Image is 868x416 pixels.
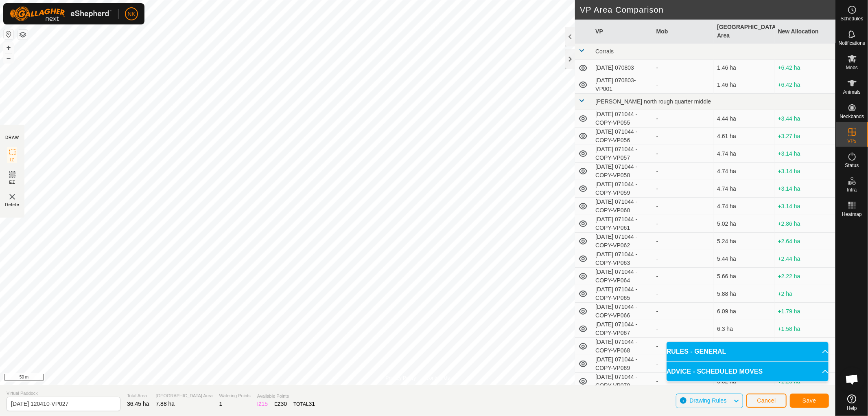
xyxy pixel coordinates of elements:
[656,307,711,316] div: -
[775,233,835,250] td: +2.64 ha
[592,320,653,338] td: [DATE] 071044 - COPY-VP067
[127,401,149,407] span: 36.45 ha
[775,145,835,163] td: +3.14 ha
[309,401,315,407] span: 31
[656,237,711,246] div: -
[10,7,112,21] img: Gallagher Logo
[595,98,711,105] span: [PERSON_NAME] north rough quarter middle
[592,180,653,198] td: [DATE] 071044 - COPY-VP059
[4,53,13,63] button: –
[592,110,653,128] td: [DATE] 071044 - COPY-VP055
[775,110,835,128] td: +3.44 ha
[656,255,711,263] div: -
[714,163,774,180] td: 4.74 ha
[775,285,835,303] td: +2 ha
[836,391,868,414] a: Help
[656,167,711,176] div: -
[592,338,653,355] td: [DATE] 071044 - COPY-VP068
[656,377,711,386] div: -
[775,198,835,215] td: +3.14 ha
[281,401,287,407] span: 30
[714,215,774,233] td: 5.02 ha
[714,285,774,303] td: 5.88 ha
[656,81,711,89] div: -
[840,16,863,21] span: Schedules
[592,233,653,250] td: [DATE] 071044 - COPY-VP062
[775,268,835,285] td: +2.22 ha
[775,180,835,198] td: +3.14 ha
[845,163,859,168] span: Status
[219,401,223,407] span: 1
[385,374,416,382] a: Privacy Policy
[156,401,175,407] span: 7.88 ha
[156,392,213,399] span: [GEOGRAPHIC_DATA] Area
[656,64,711,72] div: -
[592,303,653,320] td: [DATE] 071044 - COPY-VP066
[656,202,711,211] div: -
[592,128,653,145] td: [DATE] 071044 - COPY-VP056
[847,139,856,143] span: VPs
[842,212,862,217] span: Heatmap
[714,198,774,215] td: 4.74 ha
[592,20,653,44] th: VP
[714,250,774,268] td: 5.44 ha
[426,374,450,382] a: Contact Us
[714,145,774,163] td: 4.74 ha
[592,163,653,180] td: [DATE] 071044 - COPY-VP058
[5,202,20,208] span: Delete
[656,272,711,281] div: -
[7,390,120,397] span: Virtual Paddock
[592,60,653,76] td: [DATE] 070803
[9,179,15,185] span: EZ
[714,268,774,285] td: 5.66 ha
[840,114,864,119] span: Neckbands
[219,392,251,399] span: Watering Points
[667,347,726,357] span: RULES - GENERAL
[775,320,835,338] td: +1.58 ha
[656,360,711,368] div: -
[775,76,835,94] td: +6.42 ha
[667,367,763,376] span: ADVICE - SCHEDULED MOVES
[595,48,614,55] span: Corrals
[656,150,711,158] div: -
[4,29,13,39] button: Reset Map
[4,43,13,53] button: +
[293,400,315,408] div: TOTAL
[714,60,774,76] td: 1.46 ha
[839,41,865,46] span: Notifications
[592,198,653,215] td: [DATE] 071044 - COPY-VP060
[746,394,787,408] button: Cancel
[667,342,829,361] p-accordion-header: RULES - GENERAL
[656,342,711,351] div: -
[653,20,714,44] th: Mob
[127,10,135,18] span: NK
[592,145,653,163] td: [DATE] 071044 - COPY-VP057
[775,20,835,44] th: New Allocation
[257,393,315,400] span: Available Points
[714,338,774,355] td: 6.07 ha
[592,76,653,94] td: [DATE] 070803-VP001
[592,268,653,285] td: [DATE] 071044 - COPY-VP064
[656,132,711,141] div: -
[7,192,17,202] img: VP
[775,60,835,76] td: +6.42 ha
[580,5,835,15] h2: VP Area Comparison
[757,397,776,404] span: Cancel
[775,303,835,320] td: +1.79 ha
[127,392,149,399] span: Total Area
[714,233,774,250] td: 5.24 ha
[667,362,829,381] p-accordion-header: ADVICE - SCHEDULED MOVES
[257,400,268,408] div: IZ
[846,65,858,70] span: Mobs
[656,290,711,298] div: -
[5,134,19,141] div: DRAW
[592,285,653,303] td: [DATE] 071044 - COPY-VP065
[847,406,857,411] span: Help
[714,320,774,338] td: 6.3 ha
[656,185,711,193] div: -
[714,128,774,145] td: 4.61 ha
[592,215,653,233] td: [DATE] 071044 - COPY-VP061
[592,373,653,390] td: [DATE] 071044 - COPY-VP070
[843,90,861,95] span: Animals
[714,303,774,320] td: 6.09 ha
